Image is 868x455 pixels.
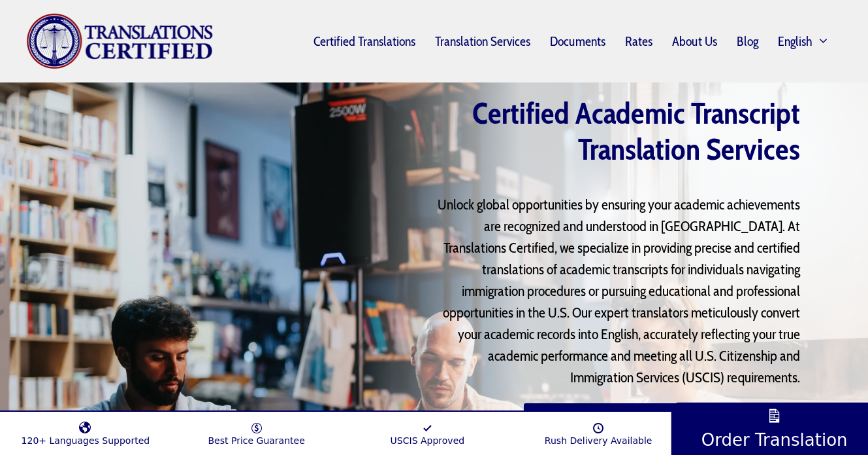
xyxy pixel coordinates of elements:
span: Rush Delivery Available [545,435,652,446]
p: Unlock global opportunities by ensuring your academic achievements are recognized and understood ... [426,194,800,388]
a: Blog [727,26,768,56]
a: English [768,25,843,58]
span: English [778,36,812,46]
a: Best Price Guarantee [171,415,342,446]
a: Certified Translations [304,26,425,56]
span: USCIS Approved [391,435,465,446]
img: Translations Certified [26,13,214,69]
span: 120+ Languages Supported [22,435,150,446]
a: Starting at $14.50 per page » Get a Quote [524,403,800,437]
nav: Primary [214,25,843,58]
h1: Certified Academic Transcript Translation Services [426,96,800,168]
span: Order Translation [701,429,848,450]
a: Rush Delivery Available [513,415,684,446]
a: Translation Services [425,26,540,56]
a: Rates [615,26,662,56]
a: About Us [662,26,727,56]
a: USCIS Approved [342,415,513,446]
a: Documents [540,26,615,56]
span: Best Price Guarantee [208,435,304,446]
